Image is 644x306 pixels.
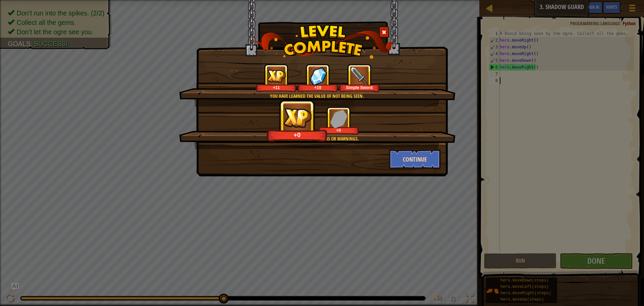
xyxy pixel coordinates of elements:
div: You have learned the value of not being seen. [211,93,423,99]
div: Simple Sword [340,85,378,90]
img: portrait.png [350,67,369,85]
div: +11 [257,85,295,90]
div: +19 [299,85,337,90]
img: reward_icon_gems.png [309,67,327,85]
div: +0 [269,131,326,139]
img: reward_icon_xp.png [283,108,311,128]
img: level_complete.png [250,25,394,59]
img: reward_icon_gems.png [330,110,347,128]
img: reward_icon_xp.png [267,70,286,83]
div: +0 [320,128,358,133]
div: Clean code: no code errors or warnings. [211,135,423,142]
button: Continue [389,149,441,169]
